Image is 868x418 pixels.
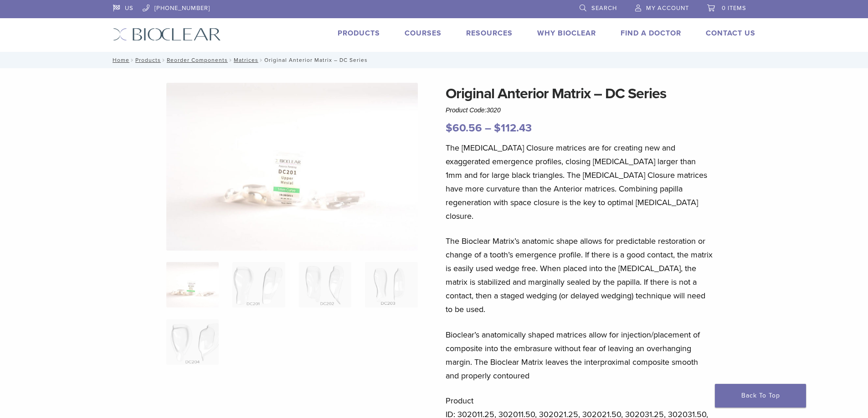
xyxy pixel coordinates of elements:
img: Original Anterior Matrix - DC Series - Image 5 [166,319,219,365]
img: Original Anterior Matrix - DC Series - Image 3 [299,262,351,307]
span: $ [494,121,501,135]
p: Bioclear’s anatomically shaped matrices allow for injection/placement of composite into the embra... [446,328,714,383]
span: / [161,58,167,62]
img: Original Anterior Matrix - DC Series - Image 2 [232,262,285,307]
a: Courses [405,29,442,38]
a: Why Bioclear [537,29,596,38]
span: $ [446,121,452,135]
a: Products [135,57,161,63]
a: Matrices [234,57,258,63]
p: The Bioclear Matrix’s anatomic shape allows for predictable restoration or change of a tooth’s em... [446,234,714,316]
img: Anterior Original DC Series Matrices [166,83,418,251]
nav: Original Anterior Matrix – DC Series [106,52,762,68]
a: Find A Doctor [621,29,681,38]
span: My Account [646,5,689,12]
span: – [485,121,491,135]
img: Bioclear [113,28,221,41]
span: Search [591,5,617,12]
a: Contact Us [706,29,755,38]
bdi: 112.43 [494,121,532,135]
span: / [129,58,135,62]
img: Original Anterior Matrix - DC Series - Image 4 [365,262,417,307]
a: Resources [466,29,513,38]
span: / [228,58,234,62]
p: The [MEDICAL_DATA] Closure matrices are for creating new and exaggerated emergence profiles, clos... [446,141,714,223]
span: / [258,58,264,62]
a: Home [110,57,129,63]
bdi: 60.56 [446,121,482,135]
a: Reorder Components [167,57,228,63]
span: Product Code: [446,106,501,114]
span: 3020 [487,106,501,114]
img: Anterior-Original-DC-Series-Matrices-324x324.jpg [166,262,219,307]
h1: Original Anterior Matrix – DC Series [446,83,714,105]
a: Products [338,29,380,38]
a: Back To Top [715,384,806,408]
span: 0 items [722,5,746,12]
